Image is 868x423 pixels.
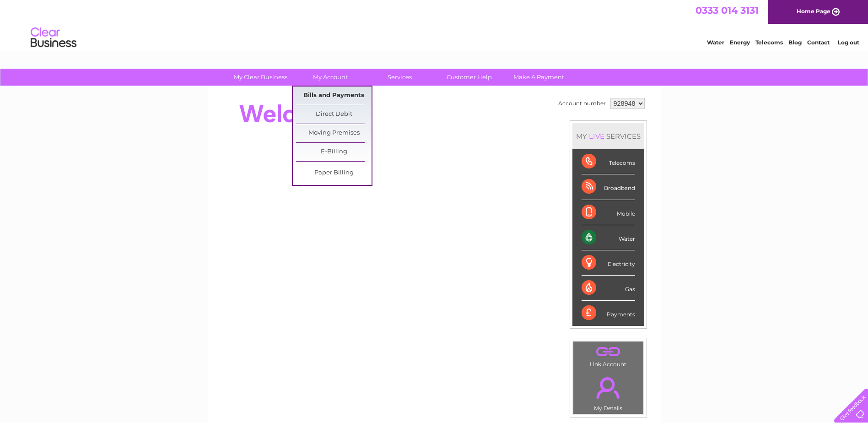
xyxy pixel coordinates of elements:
[587,132,606,141] div: LIVE
[788,39,802,46] a: Blog
[573,341,644,370] td: Link Account
[362,69,437,86] a: Services
[695,5,759,16] a: 0333 014 3131
[576,372,641,404] a: .
[576,344,641,360] a: .
[582,301,635,325] div: Payments
[755,39,783,46] a: Telecoms
[296,105,372,124] a: Direct Debit
[807,39,830,46] a: Contact
[707,39,724,46] a: Water
[296,164,372,182] a: Paper Billing
[838,39,859,46] a: Log out
[582,225,635,250] div: Water
[582,250,635,276] div: Electricity
[501,69,577,86] a: Make A Payment
[296,87,372,105] a: Bills and Payments
[556,96,608,111] td: Account number
[582,276,635,301] div: Gas
[582,149,635,174] div: Telecoms
[223,69,298,86] a: My Clear Business
[30,24,77,52] img: logo.png
[296,143,372,161] a: E-Billing
[582,200,635,225] div: Mobile
[218,5,651,44] div: Clear Business is a trading name of Verastar Limited (registered in [GEOGRAPHIC_DATA] No. 3667643...
[730,39,750,46] a: Energy
[296,124,372,142] a: Moving Premises
[572,123,644,149] div: MY SERVICES
[582,174,635,200] div: Broadband
[573,369,644,414] td: My Details
[292,69,368,86] a: My Account
[431,69,507,86] a: Customer Help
